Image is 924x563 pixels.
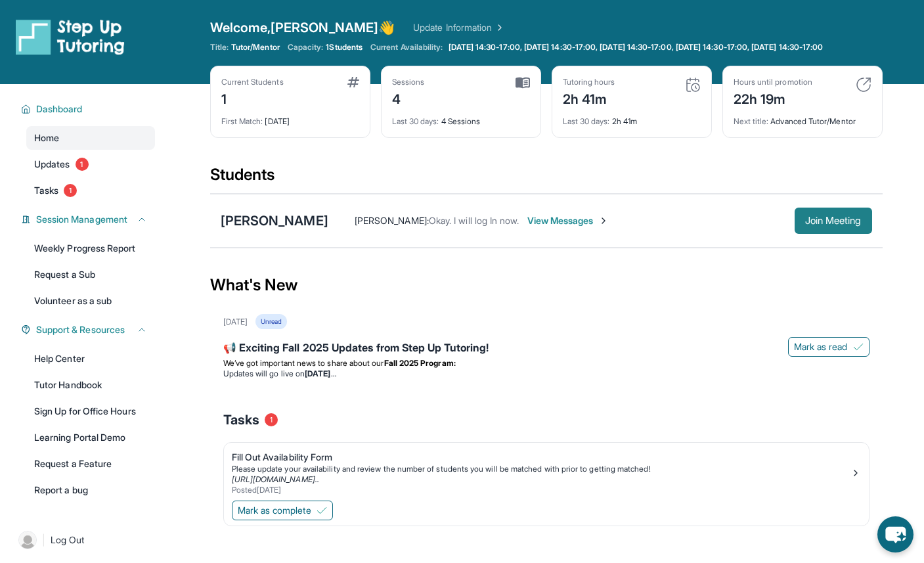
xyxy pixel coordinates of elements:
span: 1 [265,413,278,426]
div: 2h 41m [563,87,615,108]
span: [PERSON_NAME] : [355,215,429,226]
img: card [856,77,871,93]
button: Join Meeting [795,208,872,234]
img: card [516,77,530,89]
div: What's New [210,256,883,314]
button: Session Management [31,213,147,226]
li: Updates will go live on [223,369,869,379]
span: Support & Resources [36,323,125,336]
span: View Messages [527,214,609,227]
span: Home [34,131,59,145]
div: Current Students [221,77,284,87]
a: Tasks1 [26,179,155,202]
div: 22h 19m [734,87,812,108]
span: Dashboard [36,102,83,116]
a: Weekly Progress Report [26,236,155,260]
div: Tutoring hours [563,77,615,87]
div: Advanced Tutor/Mentor [734,108,871,127]
span: Tasks [223,411,259,429]
img: logo [16,18,125,55]
a: Report a bug [26,478,155,502]
a: [DATE] 14:30-17:00, [DATE] 14:30-17:00, [DATE] 14:30-17:00, [DATE] 14:30-17:00, [DATE] 14:30-17:00 [446,42,826,53]
span: Last 30 days : [563,116,610,126]
div: Students [210,164,883,193]
span: Tutor/Mentor [231,42,280,53]
span: [DATE] 14:30-17:00, [DATE] 14:30-17:00, [DATE] 14:30-17:00, [DATE] 14:30-17:00, [DATE] 14:30-17:00 [449,42,824,53]
span: | [42,532,45,548]
div: Posted [DATE] [232,485,850,495]
span: We’ve got important news to share about our [223,358,384,368]
div: 4 [392,87,425,108]
img: Chevron-Right [598,215,609,226]
a: Help Center [26,347,155,371]
button: Support & Resources [31,323,147,336]
img: user-img [18,531,37,549]
span: 1 Students [326,42,363,53]
div: 1 [221,87,284,108]
span: Okay. I will log In now. [429,215,519,226]
span: Tasks [34,184,58,197]
div: Unread [255,314,287,329]
span: Next title : [734,116,769,126]
a: Home [26,126,155,150]
span: Join Meeting [805,217,862,225]
a: Request a Feature [26,452,155,476]
span: Welcome, [PERSON_NAME] 👋 [210,18,395,37]
span: Mark as read [794,340,848,353]
button: Mark as complete [232,501,333,520]
span: 1 [64,184,77,197]
img: card [685,77,701,93]
span: Title: [210,42,229,53]
div: Hours until promotion [734,77,812,87]
button: Dashboard [31,102,147,116]
a: Learning Portal Demo [26,426,155,449]
strong: [DATE] [305,369,336,378]
img: Chevron Right [492,21,505,34]
img: card [347,77,359,87]
span: Session Management [36,213,127,226]
span: Last 30 days : [392,116,439,126]
div: [PERSON_NAME] [221,212,328,230]
strong: Fall 2025 Program: [384,358,456,368]
div: 📢 Exciting Fall 2025 Updates from Step Up Tutoring! [223,340,869,358]
img: Mark as read [853,342,864,352]
button: chat-button [877,516,913,552]
a: Request a Sub [26,263,155,286]
div: Sessions [392,77,425,87]
a: Tutor Handbook [26,373,155,397]
a: Update Information [413,21,505,34]
span: First Match : [221,116,263,126]
span: Log Out [51,533,85,547]
a: Updates1 [26,152,155,176]
div: [DATE] [221,108,359,127]
a: [URL][DOMAIN_NAME].. [232,474,319,484]
button: Mark as read [788,337,869,357]
span: Current Availability: [370,42,443,53]
a: Fill Out Availability FormPlease update your availability and review the number of students you w... [224,443,869,498]
div: Please update your availability and review the number of students you will be matched with prior ... [232,464,850,474]
a: Volunteer as a sub [26,289,155,313]
a: Sign Up for Office Hours [26,399,155,423]
a: |Log Out [13,526,155,554]
span: 1 [76,158,89,171]
div: Fill Out Availability Form [232,451,850,464]
span: Mark as complete [238,504,311,517]
div: [DATE] [223,317,248,327]
div: 2h 41m [563,108,701,127]
img: Mark as complete [317,505,327,516]
span: Updates [34,158,70,171]
span: Capacity: [288,42,324,53]
div: 4 Sessions [392,108,530,127]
